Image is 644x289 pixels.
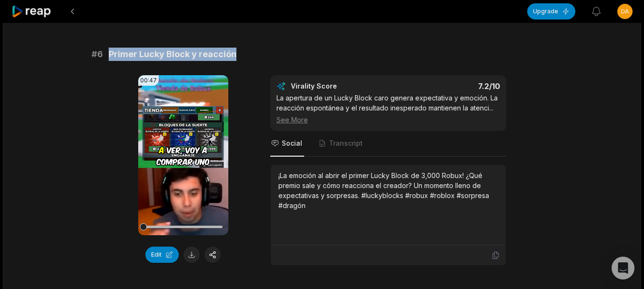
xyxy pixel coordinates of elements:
[291,81,393,91] div: Virality Score
[138,75,228,235] video: Your browser does not support mp4 format.
[145,247,179,263] button: Edit
[612,257,634,279] div: Open Intercom Messenger
[398,81,500,91] div: 7.2 /10
[109,48,236,61] span: Primer Lucky Block y reacción
[282,139,302,148] span: Social
[276,93,500,125] div: La apertura de un Lucky Block caro genera expectativa y emoción. La reacción espontánea y el resu...
[92,48,103,61] span: # 6
[278,170,498,210] div: ¡La emoción al abrir el primer Lucky Block de 3,000 Robux! ¿Qué premio sale y cómo reacciona el c...
[329,139,363,148] span: Transcript
[276,115,500,125] div: See More
[270,131,506,157] nav: Tabs
[527,3,575,20] button: Upgrade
